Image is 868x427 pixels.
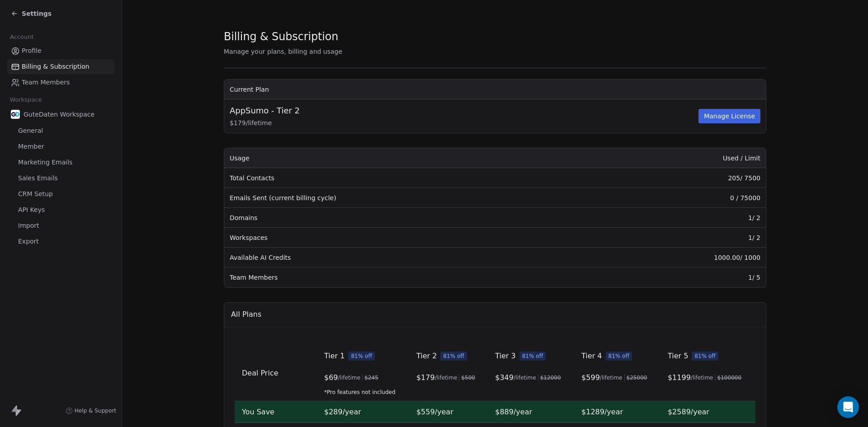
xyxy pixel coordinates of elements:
span: 81% off [519,352,546,361]
a: API Keys [7,202,114,217]
span: Sales Emails [18,174,58,183]
span: *Pro features not included [324,389,402,396]
span: /lifetime [514,374,536,381]
span: Export [18,237,39,246]
a: Sales Emails [7,171,114,186]
span: $ 245 [364,374,378,381]
span: $ 599 [581,372,600,383]
span: General [18,126,43,136]
span: $1289/year [581,408,623,416]
span: Manage your plans, billing and usage [224,48,342,55]
td: 1 / 5 [588,267,766,287]
td: Emails Sent (current billing cycle) [224,188,588,208]
span: /lifetime [338,374,361,381]
th: Usage [224,148,588,168]
span: $ 179 [416,372,435,383]
span: Tier 2 [416,351,437,361]
span: Billing & Subscription [22,62,90,71]
a: Settings [11,9,52,18]
span: $2589/year [668,408,709,416]
span: $289/year [324,408,361,416]
span: $559/year [416,408,453,416]
span: /lifetime [691,374,713,381]
span: API Keys [18,205,45,215]
a: Import [7,218,114,233]
div: Open Intercom Messenger [837,396,859,418]
td: 1000.00 / 1000 [588,248,766,267]
button: Manage License [698,109,760,123]
span: Deal Price [242,369,278,377]
span: $ 1199 [668,372,691,383]
span: $ 100000 [717,374,742,381]
span: Tier 5 [668,351,688,361]
span: 81% off [606,352,632,361]
span: You Save [242,408,274,416]
span: $889/year [495,408,532,416]
td: Available AI Credits [224,248,588,267]
a: CRM Setup [7,187,114,202]
span: GuteDaten Workspace [24,110,94,119]
span: $ 349 [495,372,514,383]
a: Member [7,139,114,154]
span: $ 500 [461,374,475,381]
a: Billing & Subscription [7,59,114,74]
a: Team Members [7,75,114,90]
td: 0 / 75000 [588,188,766,208]
span: Workspace [6,93,46,107]
span: $ 12000 [540,374,561,381]
span: Marketing Emails [18,158,72,167]
span: /lifetime [600,374,623,381]
a: General [7,123,114,138]
img: DatDash360%20500x500%20(2).png [11,110,20,119]
span: Tier 1 [324,351,344,361]
a: Help & Support [66,407,116,414]
th: Current Plan [224,80,766,99]
td: Total Contacts [224,168,588,188]
span: Team Members [22,78,70,87]
span: Account [6,30,38,44]
span: 81% off [348,352,375,361]
td: Domains [224,208,588,228]
span: 81% off [440,352,467,361]
td: 1 / 2 [588,228,766,248]
span: $ 69 [324,372,338,383]
span: Help & Support [75,407,116,414]
span: Tier 3 [495,351,515,361]
a: Export [7,234,114,249]
td: Team Members [224,267,588,287]
span: AppSumo - Tier 2 [230,105,300,117]
a: Marketing Emails [7,155,114,170]
span: All Plans [231,309,261,320]
a: Profile [7,43,114,58]
span: Tier 4 [581,351,602,361]
span: Profile [22,46,42,56]
span: /lifetime [435,374,458,381]
span: $ 179 / lifetime [230,118,697,127]
span: $ 25000 [627,374,647,381]
span: Import [18,221,39,230]
th: Used / Limit [588,148,766,168]
td: 205 / 7500 [588,168,766,188]
td: 1 / 2 [588,208,766,228]
span: 81% off [692,352,718,361]
span: CRM Setup [18,189,53,199]
span: Billing & Subscription [224,30,338,43]
span: Settings [22,9,52,18]
td: Workspaces [224,228,588,248]
span: Member [18,142,44,151]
